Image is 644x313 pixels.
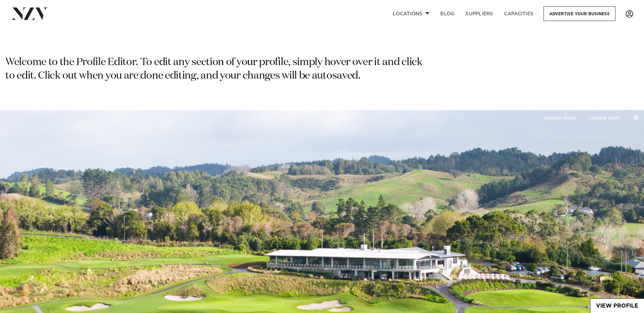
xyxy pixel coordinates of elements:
button: CHANGE CROP [583,111,626,125]
a: SUPPLIERS [460,6,498,21]
a: BLOG [435,6,460,21]
a: Advertise your business [544,6,615,21]
p: Welcome to the Profile Editor. To edit any section of your profile, simply hover over it and clic... [5,56,425,83]
a: Locations [387,6,435,21]
button: CHANGE IMAGE [538,111,582,125]
img: nzv-logo.png [11,7,48,20]
a: Capacities [499,6,539,21]
a: View Profile [590,299,644,313]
